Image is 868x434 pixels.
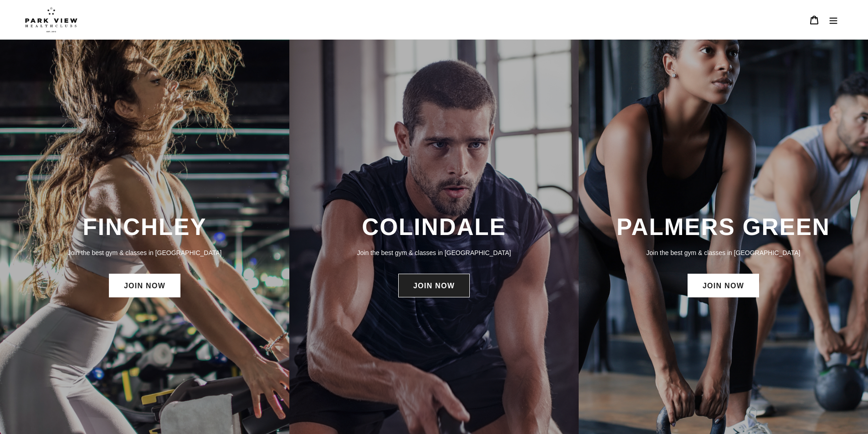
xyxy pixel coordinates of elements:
h3: COLINDALE [298,213,570,241]
button: Menu [824,10,843,30]
img: Park view health clubs is a gym near you. [25,7,77,32]
h3: PALMERS GREEN [588,213,859,241]
a: JOIN NOW: Colindale Membership [398,274,470,297]
p: Join the best gym & classes in [GEOGRAPHIC_DATA] [298,248,570,258]
p: Join the best gym & classes in [GEOGRAPHIC_DATA] [9,248,280,258]
h3: FINCHLEY [9,213,280,241]
a: JOIN NOW: Palmers Green Membership [688,274,759,297]
a: JOIN NOW: Finchley Membership [109,274,180,297]
p: Join the best gym & classes in [GEOGRAPHIC_DATA] [588,248,859,258]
